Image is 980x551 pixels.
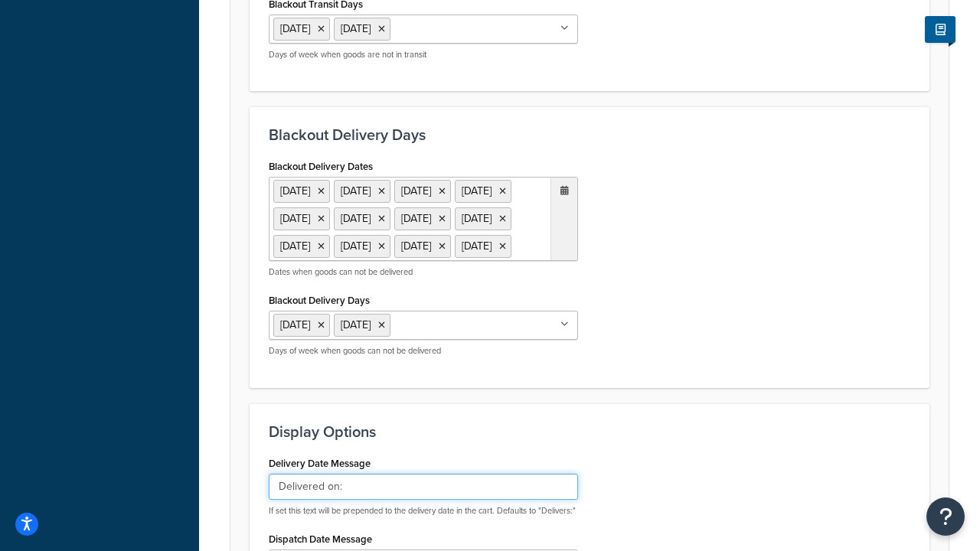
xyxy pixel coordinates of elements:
li: [DATE] [455,180,511,203]
label: Delivery Date Message [269,458,371,469]
span: [DATE] [280,21,310,37]
button: Show Help Docs [925,16,955,43]
p: Dates when goods can not be delivered [269,266,578,278]
li: [DATE] [394,207,451,230]
h3: Blackout Delivery Days [269,126,910,143]
li: [DATE] [455,235,511,258]
li: [DATE] [455,207,511,230]
label: Dispatch Date Message [269,533,372,545]
li: [DATE] [334,207,390,230]
li: [DATE] [394,180,451,203]
p: Days of week when goods can not be delivered [269,345,578,357]
li: [DATE] [273,207,330,230]
li: [DATE] [334,180,390,203]
li: [DATE] [394,235,451,258]
p: Days of week when goods are not in transit [269,49,578,60]
span: [DATE] [280,317,310,333]
li: [DATE] [273,235,330,258]
span: [DATE] [341,21,371,37]
label: Blackout Delivery Dates [269,161,373,172]
input: Delivers: [269,474,578,500]
h3: Display Options [269,423,910,440]
label: Blackout Delivery Days [269,295,370,306]
li: [DATE] [334,235,390,258]
p: If set this text will be prepended to the delivery date in the cart. Defaults to "Delivers:" [269,505,578,517]
span: [DATE] [341,317,371,333]
li: [DATE] [273,180,330,203]
button: Open Resource Center [926,497,965,536]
